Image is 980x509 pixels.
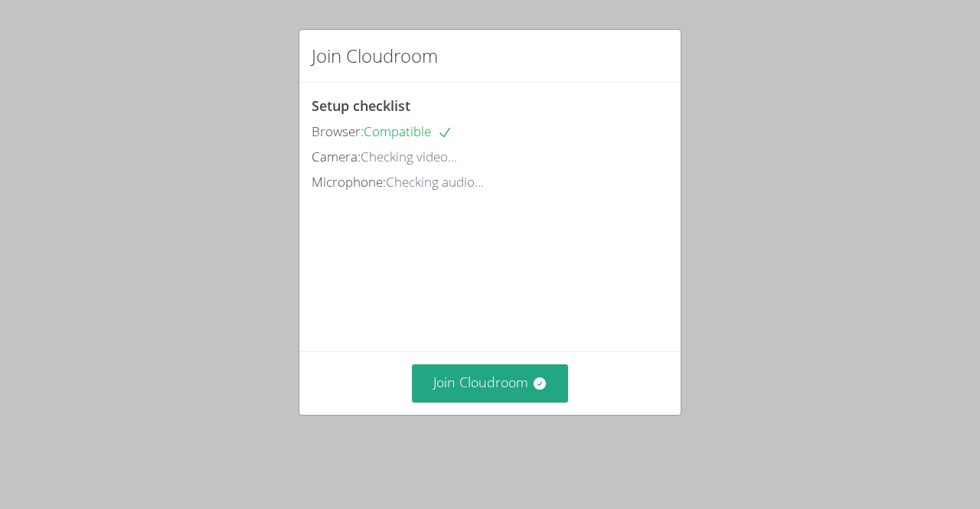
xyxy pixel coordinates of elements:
[364,122,452,140] span: Compatible
[312,42,438,70] h2: Join Cloudroom
[312,148,361,165] span: Camera:
[312,173,386,191] span: Microphone:
[312,96,410,115] span: Setup checklist
[412,364,569,402] button: Join Cloudroom
[312,122,364,140] span: Browser:
[361,148,457,165] span: Checking video...
[386,173,484,191] span: Checking audio...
